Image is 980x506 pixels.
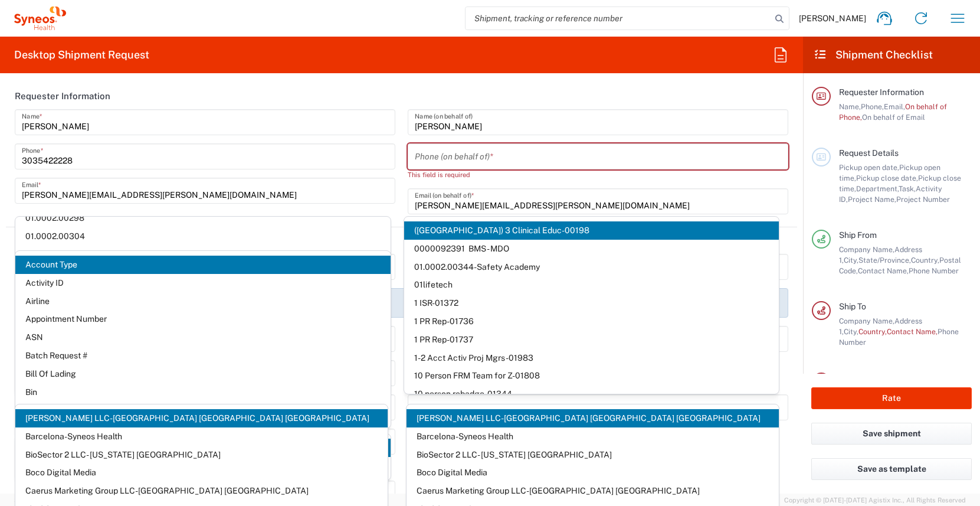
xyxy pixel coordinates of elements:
span: BioSector 2 LLC- [US_STATE] [GEOGRAPHIC_DATA] [15,446,388,464]
div: This field is required [408,169,788,180]
span: City, [844,256,858,265]
span: 01.0002.00304 [15,227,391,246]
span: Phone Number [909,266,959,275]
span: Project Name, [848,195,896,204]
input: Shipment, tracking or reference number [466,7,771,30]
span: Account Type [15,256,391,274]
span: [PERSON_NAME] [799,13,866,24]
h2: Requester Information [15,90,110,102]
span: [PERSON_NAME] LLC-[GEOGRAPHIC_DATA] [GEOGRAPHIC_DATA] [GEOGRAPHIC_DATA] [407,409,779,427]
span: Appointment Number [15,310,391,328]
span: 0000092391 BMS - MDO [404,240,779,258]
span: 1 PR Rep-01737 [404,331,779,349]
span: Package Information [839,373,919,383]
span: Department, [856,184,899,193]
span: BioSector 2 LLC- [US_STATE] [GEOGRAPHIC_DATA] [407,446,779,464]
span: Airline [15,292,391,311]
span: Request Details [839,148,899,158]
span: [PERSON_NAME] LLC-[GEOGRAPHIC_DATA] [GEOGRAPHIC_DATA] [GEOGRAPHIC_DATA] [15,409,388,427]
button: Save shipment [811,423,972,445]
span: Pickup open date, [839,163,899,172]
span: 01.0002.00313 [15,246,391,264]
span: Barcelona-Syneos Health [407,427,779,446]
span: 1 PR Rep-01736 [404,312,779,331]
h2: Shipment Checklist [814,48,933,62]
span: 1-2 Acct Activ Proj Mgrs-01983 [404,349,779,367]
span: Ship From [839,230,877,240]
span: Bill Of Lading [15,365,391,383]
span: Boco Digital Media [407,463,779,482]
span: Name, [839,102,861,111]
button: Save as template [811,458,972,480]
span: Ship To [839,302,866,311]
span: Task, [899,184,916,193]
span: Activity ID [15,274,391,292]
span: Project Number [896,195,950,204]
h2: Desktop Shipment Request [14,48,149,62]
span: 01lifetech [404,276,779,294]
span: State/Province, [858,256,911,265]
span: ([GEOGRAPHIC_DATA]) 3 Clinical Educ-00198 [404,221,779,240]
span: Bin [15,383,391,401]
button: Rate [811,387,972,409]
span: 01.0002.00298 [15,209,391,227]
span: Copyright © [DATE]-[DATE] Agistix Inc., All Rights Reserved [784,495,966,505]
span: Phone, [861,102,884,111]
span: Contact Name, [858,266,909,275]
span: City, [844,327,858,336]
span: Barcelona-Syneos Health [15,427,388,446]
span: Country, [858,327,887,336]
span: Contact Name, [887,327,938,336]
span: Company Name, [839,316,894,325]
span: Server: 2025.21.0-769a9a7b8c3 [14,497,159,504]
span: 10 person rebadge-01344 [404,385,779,403]
span: Email, [884,102,905,111]
span: 01.0002.00344-Safety Academy [404,258,779,276]
span: Batch Request # [15,347,391,365]
span: Boco Digital Media [15,463,388,482]
span: Booking Number [15,401,391,419]
span: 1 ISR-01372 [404,294,779,312]
span: On behalf of Email [862,113,925,122]
span: 10 Person FRM Team for Z-01808 [404,367,779,385]
span: Requester Information [839,87,924,97]
span: Country, [911,256,939,265]
span: Company Name, [839,245,894,254]
span: Pickup close date, [856,174,918,182]
span: ASN [15,328,391,347]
